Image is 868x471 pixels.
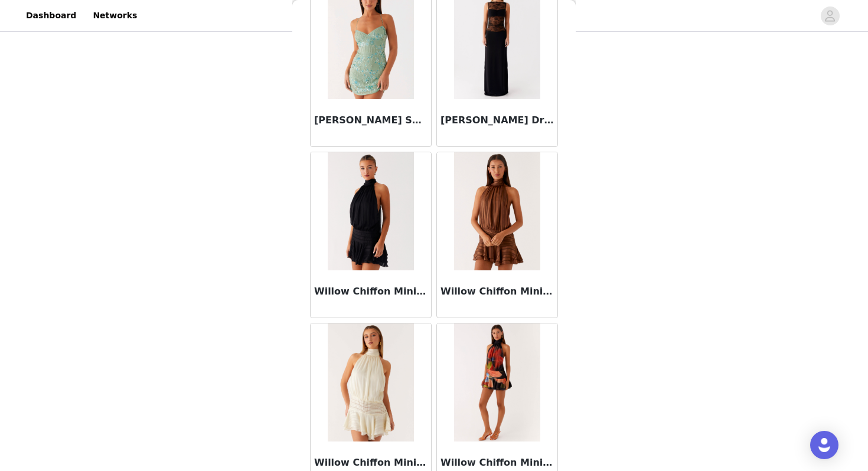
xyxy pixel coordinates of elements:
h3: [PERSON_NAME] Dress - Black [440,113,554,127]
img: Willow Chiffon Mini Dress - Black [328,152,413,270]
h3: Willow Chiffon Mini Dress - [PERSON_NAME] Floral [440,456,554,470]
a: Dashboard [19,2,83,29]
img: Willow Chiffon Mini Dress - Chocolate [454,152,540,270]
img: Willow Chiffon Mini Dress - Ivory [328,323,413,441]
div: Open Intercom Messenger [810,431,838,459]
h3: [PERSON_NAME] Sequin Cami Mini Dress - Mint [314,113,428,127]
img: Willow Chiffon Mini Dress - Moody Floral [454,323,540,441]
h3: Willow Chiffon Mini Dress - Ivory [314,456,428,470]
h3: Willow Chiffon Mini Dress - Chocolate [440,284,554,299]
h3: Willow Chiffon Mini Dress - Black [314,284,428,299]
a: Networks [86,2,144,29]
div: avatar [824,6,836,25]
